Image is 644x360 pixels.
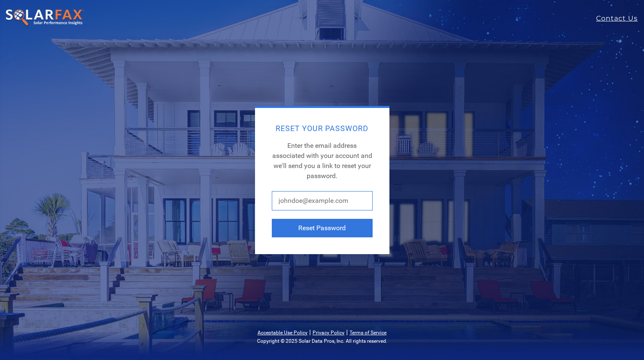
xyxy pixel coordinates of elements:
span: Enter the email address associated with your account and we'll send you a link to reset your pass... [272,142,372,180]
a: Terms of Service [350,330,386,336]
a: Contact Us [596,13,644,24]
a: Acceptable Use Policy [258,330,308,336]
h2: Reset Your Password [272,125,373,132]
a: Privacy Policy [313,330,344,336]
input: johndoe@example.com [272,191,373,210]
span: | [309,328,311,336]
span: | [346,328,348,336]
img: SolarFax [5,9,84,26]
button: Reset Password [272,219,373,237]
